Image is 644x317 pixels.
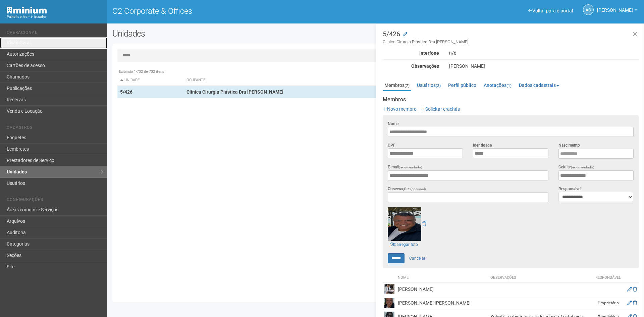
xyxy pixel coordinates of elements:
[422,221,426,226] a: Remover
[117,75,184,86] th: Unidade: activate to sort column descending
[112,29,326,39] h2: Unidades
[7,125,102,132] li: Cadastros
[396,296,489,310] td: [PERSON_NAME] [PERSON_NAME]
[378,63,444,69] div: Observações
[446,80,478,90] a: Perfil público
[7,30,102,37] li: Operacional
[383,106,417,112] a: Novo membro
[388,121,398,127] label: Nome
[399,165,422,169] span: (recomendado)
[627,300,632,306] a: Editar membro
[7,14,102,20] div: Painel do Administrador
[444,50,644,56] div: n/d
[384,298,394,308] img: user.png
[388,142,395,148] label: CPF
[597,1,633,13] span: Ana Carla de Carvalho Silva
[436,83,441,88] small: (2)
[517,80,561,90] a: Dados cadastrais
[388,164,422,170] label: E-mail
[388,241,420,248] a: Carregar foto
[571,165,594,169] span: (recomendado)
[405,83,410,88] small: (7)
[383,97,639,103] strong: Membros
[383,39,639,45] small: Clínica Cirurgia Plástica Dra [PERSON_NAME]
[7,197,102,204] li: Configurações
[396,282,489,296] td: [PERSON_NAME]
[444,63,644,69] div: [PERSON_NAME]
[411,187,426,191] span: (opcional)
[558,186,581,192] label: Responsável
[384,284,394,294] img: user.png
[506,83,512,88] small: (1)
[388,186,426,192] label: Observações
[184,75,412,86] th: Ocupante: activate to sort column ascending
[7,7,47,14] img: Minium
[388,207,421,241] img: user.png
[558,164,594,170] label: Celular
[415,80,442,90] a: Usuários(2)
[633,300,637,306] a: Excluir membro
[117,69,634,75] div: Exibindo 1-732 de 732 itens
[591,273,625,282] th: Responsável
[186,89,283,95] strong: Clínica Cirurgia Plástica Dra [PERSON_NAME]
[406,253,429,263] a: Cancelar
[591,296,625,310] td: Proprietário
[583,4,594,15] a: AC
[421,106,460,112] a: Solicitar crachás
[383,31,639,45] h3: 5/426
[597,8,637,14] a: [PERSON_NAME]
[396,273,489,282] th: Nome
[403,31,407,38] a: Modificar a unidade
[528,8,573,13] a: Voltar para o portal
[112,7,371,15] h1: O2 Corporate & Offices
[558,142,580,148] label: Nascimento
[378,50,444,56] div: Interfone
[473,142,492,148] label: Identidade
[482,80,513,90] a: Anotações(1)
[633,286,637,292] a: Excluir membro
[383,80,411,91] a: Membros(7)
[489,273,591,282] th: Observações
[627,286,632,292] a: Editar membro
[120,89,132,95] strong: 5/426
